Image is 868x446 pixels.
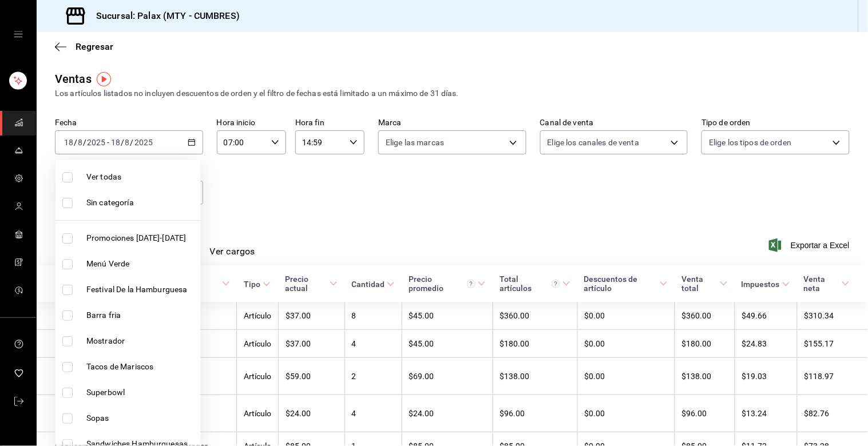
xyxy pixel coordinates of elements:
span: Ver todas [86,171,196,183]
span: Festival De la Hamburguesa [86,284,196,296]
span: Promociones [DATE]-[DATE] [86,232,196,244]
span: Sopas [86,412,196,424]
span: Barra fria [86,309,196,321]
span: Sin categoría [86,197,196,209]
span: Superbowl [86,387,196,399]
img: Tooltip marker [97,72,111,86]
span: Menú Verde [86,258,196,270]
span: Mostrador [86,335,196,347]
span: Tacos de Mariscos [86,361,196,373]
